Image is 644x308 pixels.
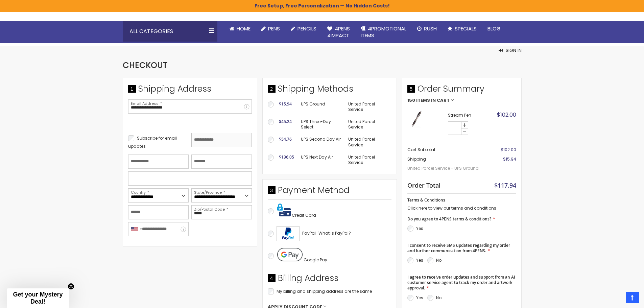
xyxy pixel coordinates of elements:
div: Payment Method [268,185,391,199]
span: United Parcel Service - UPS Ground [407,162,483,174]
span: Specials [455,25,477,32]
span: Do you agree to 4PENS terms & conditions? [407,216,491,222]
span: What is PayPal? [318,230,351,236]
span: Blog [487,25,501,32]
span: Order Summary [407,83,516,98]
td: United Parcel Service [345,98,391,116]
div: Get your Mystery Deal!Close teaser [7,288,69,308]
span: Pens [268,25,280,32]
th: Cart Subtotal [407,145,483,155]
img: Stream Pen-Black [407,110,426,128]
span: 4Pens 4impact [327,25,350,39]
span: $102.00 [497,111,516,119]
td: UPS Three-Day Select [297,116,345,133]
span: $54.76 [279,136,292,142]
span: I consent to receive SMS updates regarding my order and further communication from 4PENS. [407,242,510,254]
img: Pay with Google Pay [277,248,303,261]
button: Sign In [499,47,522,54]
span: Credit Card [292,212,316,218]
a: Pens [256,21,285,36]
a: 4PROMOTIONALITEMS [355,21,412,43]
span: $15.94 [503,156,516,162]
a: 4Pens4impact [322,21,355,43]
span: Sign In [506,47,522,54]
strong: Order Total [407,180,440,189]
span: Rush [424,25,437,32]
td: UPS Second Day Air [297,133,345,151]
span: $15.94 [279,101,292,107]
button: Close teaser [68,283,74,290]
a: Click here to view our terms and conditions [407,205,496,211]
label: Yes [416,226,423,231]
td: United Parcel Service [345,133,391,151]
td: UPS Ground [297,98,345,116]
span: 150 [407,98,415,103]
span: Subscribe for email updates [128,135,177,149]
div: Shipping Address [128,83,252,98]
span: $102.00 [501,147,516,152]
span: Shipping [407,156,426,162]
label: Yes [416,257,423,263]
span: Terms & Conditions [407,197,445,203]
span: PayPal [302,230,316,236]
label: Yes [416,295,423,301]
span: Get your Mystery Deal! [13,291,63,305]
strong: Stream Pen [448,113,485,118]
span: I agree to receive order updates and support from an AI customer service agent to track my order ... [407,274,515,291]
td: United Parcel Service [345,151,391,169]
a: Pencils [285,21,322,36]
label: No [436,257,442,263]
a: Rush [412,21,442,36]
div: Billing Address [268,273,391,287]
label: No [436,295,442,301]
a: Home [224,21,256,36]
span: Items in Cart [416,98,450,103]
div: United States: +1 [128,222,144,236]
td: United Parcel Service [345,116,391,133]
span: $45.24 [279,119,292,124]
img: Acceptance Mark [277,226,300,241]
span: Pencils [297,25,316,32]
span: Checkout [123,60,168,71]
a: What is PayPal? [318,229,351,237]
a: Specials [442,21,482,36]
span: $136.05 [279,154,294,160]
img: Pay with credit card [277,203,291,217]
td: UPS Next Day Air [297,151,345,169]
span: 4PROMOTIONAL ITEMS [361,25,406,39]
div: Shipping Methods [268,83,391,98]
div: All Categories [123,21,217,42]
a: Top [626,292,639,303]
span: Google Pay [304,257,327,263]
span: Home [237,25,251,32]
span: My billing and shipping address are the same [277,288,372,294]
span: $117.94 [494,181,516,189]
a: Blog [482,21,506,36]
